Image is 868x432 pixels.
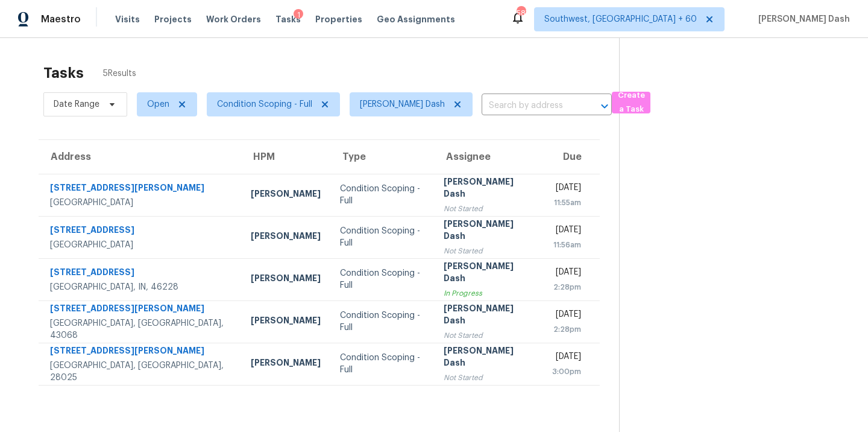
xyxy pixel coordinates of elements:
[217,98,312,110] span: Condition Scoping - Full
[552,351,581,366] div: [DATE]
[444,218,533,245] div: [PERSON_NAME] Dash
[552,266,581,281] div: [DATE]
[50,197,231,209] div: [GEOGRAPHIC_DATA]
[50,360,231,384] div: [GEOGRAPHIC_DATA], [GEOGRAPHIC_DATA], 28025
[41,13,81,25] span: Maestro
[360,98,445,110] span: [PERSON_NAME] Dash
[340,225,424,249] div: Condition Scoping - Full
[552,224,581,239] div: [DATE]
[377,13,455,25] span: Geo Assignments
[103,68,136,80] span: 5 Results
[444,345,533,372] div: [PERSON_NAME] Dash
[275,15,301,24] span: Tasks
[753,13,850,25] span: [PERSON_NAME] Dash
[147,98,169,110] span: Open
[552,308,581,323] div: [DATE]
[294,9,303,21] div: 1
[444,287,533,299] div: In Progress
[444,302,533,329] div: [PERSON_NAME] Dash
[43,67,84,79] h2: Tasks
[552,182,581,197] div: [DATE]
[434,140,542,174] th: Assignee
[552,239,581,251] div: 11:56am
[50,281,231,293] div: [GEOGRAPHIC_DATA], IN, 46228
[241,140,330,174] th: HPM
[251,188,321,203] div: [PERSON_NAME]
[444,329,533,341] div: Not Started
[251,272,321,287] div: [PERSON_NAME]
[542,140,600,174] th: Due
[50,266,231,281] div: [STREET_ADDRESS]
[444,372,533,384] div: Not Started
[54,98,99,110] span: Date Range
[444,176,533,203] div: [PERSON_NAME] Dash
[50,239,231,251] div: [GEOGRAPHIC_DATA]
[330,140,434,174] th: Type
[50,182,231,197] div: [STREET_ADDRESS][PERSON_NAME]
[552,281,581,293] div: 2:28pm
[50,302,231,317] div: [STREET_ADDRESS][PERSON_NAME]
[251,230,321,245] div: [PERSON_NAME]
[552,366,581,378] div: 3:00pm
[618,89,644,116] span: Create a Task
[315,13,362,25] span: Properties
[444,245,533,257] div: Not Started
[154,13,192,25] span: Projects
[340,267,424,291] div: Condition Scoping - Full
[340,352,424,376] div: Condition Scoping - Full
[444,260,533,287] div: [PERSON_NAME] Dash
[482,97,578,115] input: Search by address
[50,224,231,239] div: [STREET_ADDRESS]
[517,7,525,19] div: 587
[596,98,613,115] button: Open
[251,314,321,329] div: [PERSON_NAME]
[340,310,424,334] div: Condition Scoping - Full
[552,323,581,335] div: 2:28pm
[340,183,424,207] div: Condition Scoping - Full
[115,13,140,25] span: Visits
[50,317,231,341] div: [GEOGRAPHIC_DATA], [GEOGRAPHIC_DATA], 43068
[39,140,241,174] th: Address
[50,345,231,360] div: [STREET_ADDRESS][PERSON_NAME]
[251,357,321,372] div: [PERSON_NAME]
[612,92,650,113] button: Create a Task
[444,203,533,215] div: Not Started
[206,13,261,25] span: Work Orders
[552,197,581,209] div: 11:55am
[544,13,697,25] span: Southwest, [GEOGRAPHIC_DATA] + 60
